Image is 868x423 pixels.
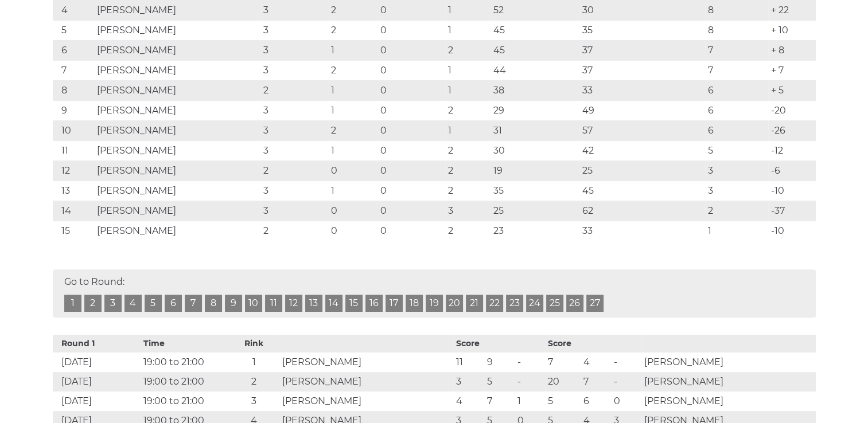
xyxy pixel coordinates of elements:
[506,295,523,312] a: 23
[328,120,377,140] td: 2
[53,269,816,318] div: Go to Round:
[94,140,260,160] td: [PERSON_NAME]
[260,100,328,120] td: 3
[445,100,490,120] td: 2
[641,372,815,391] td: [PERSON_NAME]
[377,80,445,100] td: 0
[453,391,484,411] td: 4
[491,20,579,40] td: 45
[229,372,279,391] td: 2
[579,80,706,100] td: 33
[445,201,490,221] td: 3
[705,160,768,181] td: 3
[141,335,229,352] th: Time
[445,160,490,181] td: 2
[377,60,445,80] td: 0
[53,201,95,221] td: 14
[53,80,95,100] td: 8
[491,60,579,80] td: 44
[768,100,815,120] td: -20
[328,40,377,60] td: 1
[53,160,95,181] td: 12
[84,295,102,312] a: 2
[141,391,229,411] td: 19:00 to 21:00
[279,372,453,391] td: [PERSON_NAME]
[579,20,706,40] td: 35
[566,295,583,312] a: 26
[768,181,815,201] td: -10
[345,295,363,312] a: 15
[229,335,279,352] th: Rink
[145,295,162,312] a: 5
[611,372,641,391] td: -
[586,295,604,312] a: 27
[453,352,484,372] td: 11
[545,391,580,411] td: 5
[705,120,768,140] td: 6
[94,20,260,40] td: [PERSON_NAME]
[94,40,260,60] td: [PERSON_NAME]
[705,221,768,241] td: 1
[491,221,579,241] td: 23
[328,60,377,80] td: 2
[328,201,377,221] td: 0
[53,120,95,140] td: 10
[768,120,815,140] td: -26
[328,100,377,120] td: 1
[545,372,580,391] td: 20
[579,60,706,80] td: 37
[491,100,579,120] td: 29
[445,40,490,60] td: 2
[185,295,202,312] a: 7
[768,201,815,221] td: -37
[445,60,490,80] td: 1
[260,181,328,201] td: 3
[491,120,579,140] td: 31
[546,295,563,312] a: 25
[491,40,579,60] td: 45
[445,140,490,160] td: 2
[445,80,490,100] td: 1
[768,80,815,100] td: + 5
[53,20,95,40] td: 5
[526,295,543,312] a: 24
[53,372,141,391] td: [DATE]
[581,391,611,411] td: 6
[705,80,768,100] td: 6
[53,100,95,120] td: 9
[491,140,579,160] td: 30
[641,391,815,411] td: [PERSON_NAME]
[705,20,768,40] td: 8
[104,295,122,312] a: 3
[491,181,579,201] td: 35
[377,181,445,201] td: 0
[260,201,328,221] td: 3
[377,221,445,241] td: 0
[705,201,768,221] td: 2
[94,221,260,241] td: [PERSON_NAME]
[386,295,403,312] a: 17
[491,201,579,221] td: 25
[53,60,95,80] td: 7
[705,60,768,80] td: 7
[260,120,328,140] td: 3
[377,160,445,181] td: 0
[445,20,490,40] td: 1
[579,100,706,120] td: 49
[260,140,328,160] td: 3
[445,120,490,140] td: 1
[94,60,260,80] td: [PERSON_NAME]
[491,80,579,100] td: 38
[141,352,229,372] td: 19:00 to 21:00
[377,201,445,221] td: 0
[124,295,142,312] a: 4
[260,20,328,40] td: 3
[305,295,322,312] a: 13
[141,372,229,391] td: 19:00 to 21:00
[325,295,342,312] a: 14
[328,20,377,40] td: 2
[229,391,279,411] td: 3
[515,391,545,411] td: 1
[94,201,260,221] td: [PERSON_NAME]
[579,181,706,201] td: 45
